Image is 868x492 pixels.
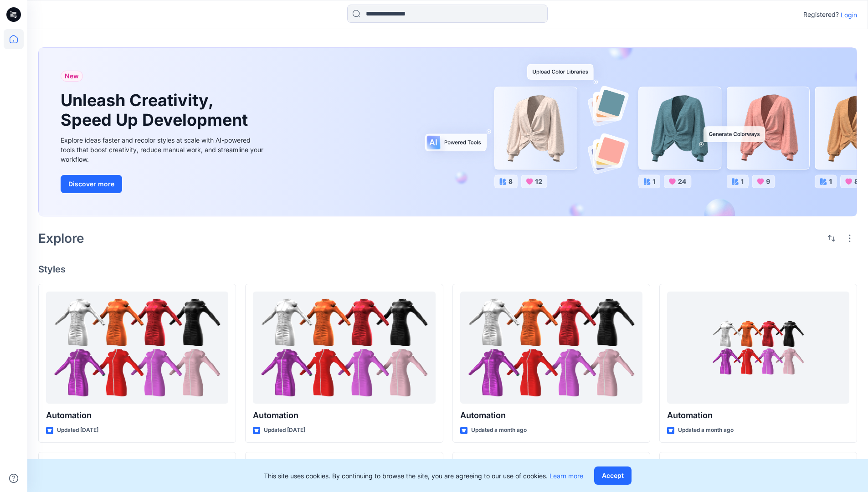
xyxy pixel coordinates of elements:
h1: Unleash Creativity, Speed Up Development [61,91,252,130]
h2: Explore [38,231,84,246]
a: Learn more [550,472,583,480]
p: Automation [667,409,849,422]
a: Discover more [61,175,266,193]
a: Automation [667,292,849,404]
a: Automation [253,292,435,404]
button: Accept [594,466,632,485]
span: New [65,71,79,82]
a: Automation [460,292,642,404]
p: This site uses cookies. By continuing to browse the site, you are agreeing to our use of cookies. [264,471,583,481]
p: Updated [DATE] [57,425,98,435]
p: Automation [253,409,435,422]
p: Updated [DATE] [264,425,305,435]
p: Registered? [803,9,839,20]
button: Discover more [61,175,122,193]
p: Updated a month ago [678,425,734,435]
h4: Styles [38,264,857,275]
div: Explore ideas faster and recolor styles at scale with AI-powered tools that boost creativity, red... [61,135,266,164]
p: Automation [46,409,228,422]
a: Automation [46,292,228,404]
p: Login [841,10,857,20]
p: Updated a month ago [471,425,527,435]
p: Automation [460,409,642,422]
